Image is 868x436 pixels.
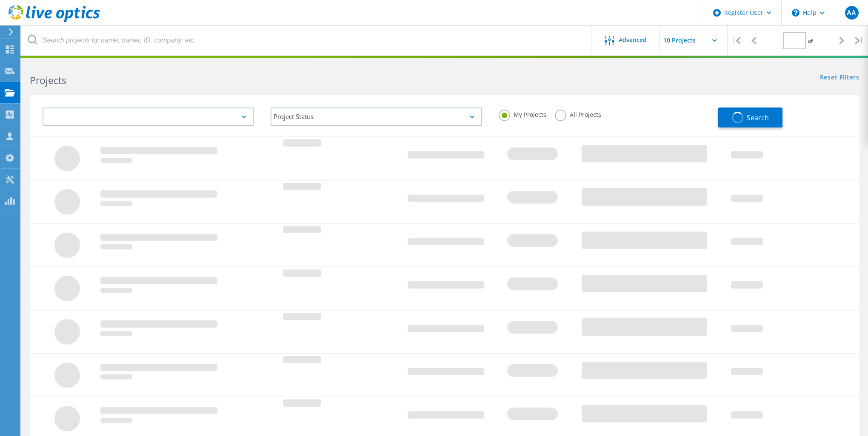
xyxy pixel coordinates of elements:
[851,25,868,56] div: |
[619,37,647,43] span: Advanced
[555,110,601,118] label: All Projects
[499,110,546,118] label: My Projects
[728,25,745,56] div: |
[30,74,66,87] b: Projects
[820,74,859,82] a: Reset Filters
[271,108,482,126] div: Project Status
[847,9,856,16] span: AA
[21,25,592,55] input: Search projects by name, owner, ID, company, etc
[9,18,100,24] a: Live Optics Dashboard
[792,9,799,17] svg: \n
[808,37,813,45] span: of
[718,108,782,127] button: Search
[747,113,769,122] span: Search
